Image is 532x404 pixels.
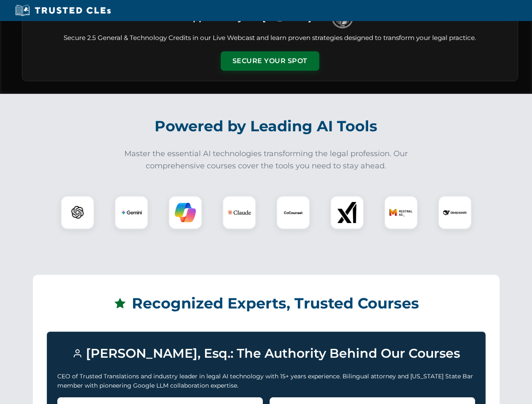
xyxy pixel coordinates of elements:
[443,201,467,224] img: DeepSeek Logo
[221,51,319,71] button: Secure Your Spot
[227,201,251,224] img: Claude Logo
[57,372,475,391] p: CEO of Trusted Translations and industry leader in legal AI technology with 15+ years experience....
[32,33,508,43] p: Secure 2.5 General & Technology Credits in our Live Webcast and learn proven strategies designed ...
[33,112,500,141] h2: Powered by Leading AI Tools
[119,148,414,172] p: Master the essential AI technologies transforming the legal profession. Our comprehensive courses...
[222,196,256,229] div: Claude
[168,196,202,229] div: Copilot
[337,202,358,223] img: xAI Logo
[13,4,113,17] img: Trusted CLEs
[276,196,310,229] div: CoCounsel
[330,196,364,229] div: xAI
[121,202,142,223] img: Gemini Logo
[389,201,413,224] img: Mistral AI Logo
[115,196,148,229] div: Gemini
[47,289,486,318] h2: Recognized Experts, Trusted Courses
[57,342,475,365] h3: [PERSON_NAME], Esq.: The Authority Behind Our Courses
[61,196,94,229] div: ChatGPT
[384,196,418,229] div: Mistral AI
[175,202,196,223] img: Copilot Logo
[65,200,90,225] img: ChatGPT Logo
[438,196,472,229] div: DeepSeek
[283,202,304,223] img: CoCounsel Logo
